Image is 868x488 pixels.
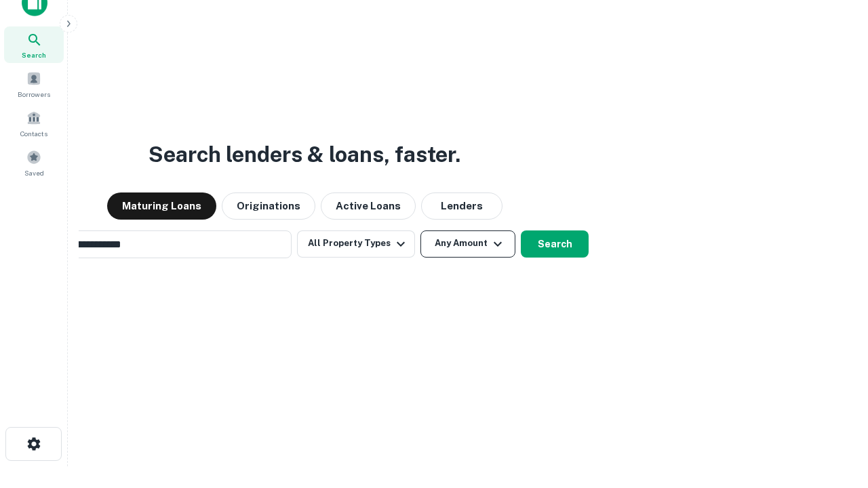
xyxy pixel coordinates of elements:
a: Contacts [4,105,64,142]
span: Contacts [20,128,47,139]
a: Borrowers [4,66,64,102]
button: Any Amount [420,230,515,258]
button: Lenders [421,192,502,220]
iframe: Chat Widget [800,336,868,401]
span: Borrowers [18,89,50,100]
h3: Search lenders & loans, faster. [149,138,460,171]
a: Saved [4,144,64,181]
button: Originations [222,192,315,220]
button: Active Loans [321,192,416,220]
a: Search [4,26,64,63]
button: All Property Types [297,230,415,258]
button: Search [521,230,589,258]
span: Search [22,49,46,60]
button: Maturing Loans [107,192,216,220]
span: Saved [24,167,44,178]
